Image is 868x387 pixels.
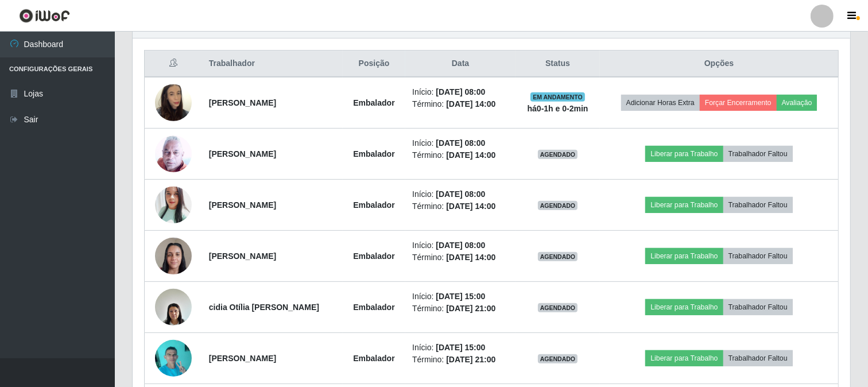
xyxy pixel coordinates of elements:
[436,138,485,148] time: [DATE] 08:00
[353,354,394,363] strong: Embalador
[412,251,509,264] li: Término:
[777,95,817,111] button: Avaliação
[645,146,723,162] button: Liberar para Trabalho
[202,51,343,78] th: Trabalhador
[155,231,192,280] img: 1738436502768.jpeg
[600,51,838,78] th: Opções
[446,253,495,262] time: [DATE] 14:00
[412,86,509,98] li: Início:
[723,197,793,213] button: Trabalhador Faltou
[209,303,319,312] strong: cidia Otília [PERSON_NAME]
[645,350,723,366] button: Liberar para Trabalho
[343,51,405,78] th: Posição
[645,299,723,315] button: Liberar para Trabalho
[723,146,793,162] button: Trabalhador Faltou
[446,99,495,109] time: [DATE] 14:00
[209,354,276,363] strong: [PERSON_NAME]
[155,135,192,172] img: 1702413262661.jpeg
[19,9,70,23] img: CoreUI Logo
[538,252,578,261] span: AGENDADO
[645,197,723,213] button: Liberar para Trabalho
[538,150,578,159] span: AGENDADO
[209,98,276,107] strong: [PERSON_NAME]
[353,98,394,107] strong: Embalador
[412,200,509,212] li: Término:
[516,51,600,78] th: Status
[446,150,495,160] time: [DATE] 14:00
[446,304,495,313] time: [DATE] 21:00
[538,201,578,210] span: AGENDADO
[621,95,700,111] button: Adicionar Horas Extra
[412,188,509,200] li: Início:
[209,251,276,261] strong: [PERSON_NAME]
[723,350,793,366] button: Trabalhador Faltou
[446,202,495,211] time: [DATE] 14:00
[209,149,276,158] strong: [PERSON_NAME]
[412,354,509,366] li: Término:
[155,183,192,227] img: 1748729241814.jpeg
[436,87,485,96] time: [DATE] 08:00
[155,334,192,382] img: 1699884729750.jpeg
[723,299,793,315] button: Trabalhador Faltou
[436,241,485,250] time: [DATE] 08:00
[436,343,485,352] time: [DATE] 15:00
[446,355,495,364] time: [DATE] 21:00
[412,239,509,251] li: Início:
[412,342,509,354] li: Início:
[645,248,723,264] button: Liberar para Trabalho
[436,292,485,301] time: [DATE] 15:00
[155,70,192,136] img: 1723336492813.jpeg
[353,251,394,261] strong: Embalador
[412,303,509,315] li: Término:
[405,51,516,78] th: Data
[528,104,588,113] strong: há 0-1 h e 0-2 min
[530,92,585,102] span: EM ANDAMENTO
[412,291,509,303] li: Início:
[155,282,192,331] img: 1690487685999.jpeg
[436,189,485,199] time: [DATE] 08:00
[700,95,777,111] button: Forçar Encerramento
[412,149,509,161] li: Término:
[538,303,578,312] span: AGENDADO
[412,98,509,110] li: Término:
[538,354,578,363] span: AGENDADO
[353,149,394,158] strong: Embalador
[353,303,394,312] strong: Embalador
[412,137,509,149] li: Início:
[353,200,394,210] strong: Embalador
[209,200,276,210] strong: [PERSON_NAME]
[723,248,793,264] button: Trabalhador Faltou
